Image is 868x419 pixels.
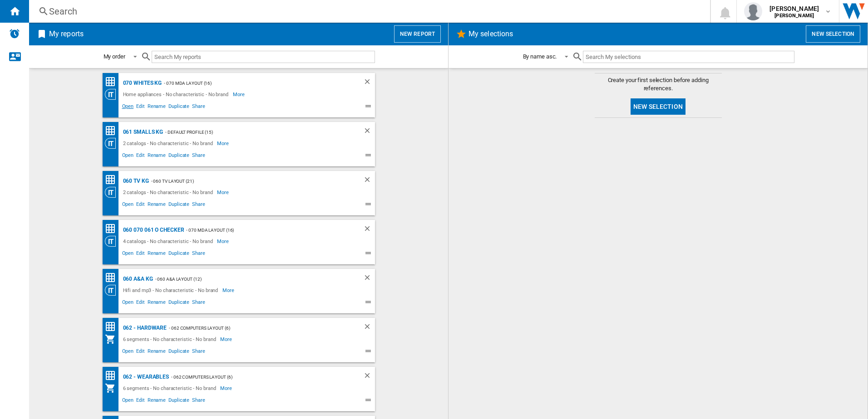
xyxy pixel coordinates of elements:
div: - Default profile (15) [163,127,345,138]
div: My order [104,53,125,60]
div: 060 A&A KG [121,273,153,285]
span: Rename [146,249,167,260]
span: Share [191,151,207,162]
div: 6 segments - No characteristic - No brand [121,383,221,394]
span: Edit [135,200,146,211]
div: - 060 TV Layout (21) [149,175,345,187]
div: 070 Whites KG [121,78,162,89]
span: Share [191,102,207,113]
span: Open [121,249,135,260]
span: Create your first selection before adding references. [595,76,722,93]
span: Rename [146,347,167,358]
div: - 070 MDA layout (16) [162,78,345,89]
span: Open [121,347,135,358]
input: Search My selections [583,51,794,63]
span: More [217,138,230,149]
button: New selection [806,25,860,43]
button: New selection [631,98,686,115]
div: Price Matrix [105,321,121,332]
span: Duplicate [167,200,191,211]
div: 062 - Wearables [121,371,169,383]
button: New report [394,25,441,43]
div: Hifi and mp3 - No characteristic - No brand [121,285,223,296]
span: Duplicate [167,249,191,260]
div: My Assortment [105,334,121,345]
span: More [220,334,233,345]
div: 061 Smalls KG [121,127,163,138]
span: Open [121,396,135,407]
div: Price Matrix [105,76,121,88]
span: Open [121,151,135,162]
div: Price Matrix [105,174,121,185]
div: Category View [105,187,121,198]
span: Edit [135,396,146,407]
div: Home appliances - No characteristic - No brand [121,89,233,100]
span: Duplicate [167,102,191,113]
div: - 070 MDA layout (16) [184,224,345,236]
div: - 062 Computers Layout (6) [169,371,345,383]
span: Duplicate [167,151,191,162]
input: Search My reports [152,51,375,63]
div: 2 catalogs - No characteristic - No brand [121,187,217,198]
div: Price Matrix [105,223,121,234]
span: Share [191,347,207,358]
b: [PERSON_NAME] [774,13,814,19]
div: Category View [105,89,121,100]
div: Price Matrix [105,370,121,381]
span: More [233,89,246,100]
span: Open [121,298,135,309]
span: Rename [146,396,167,407]
div: Delete [363,371,375,383]
span: More [217,236,230,247]
span: Open [121,102,135,113]
div: 2 catalogs - No characteristic - No brand [121,138,217,149]
div: Delete [363,322,375,334]
span: Edit [135,298,146,309]
span: [PERSON_NAME] [769,4,819,13]
div: Category View [105,285,121,296]
span: Edit [135,151,146,162]
span: More [222,285,236,296]
h2: My selections [467,25,515,43]
div: Search [49,5,686,18]
span: Duplicate [167,298,191,309]
div: 6 segments - No characteristic - No brand [121,334,221,345]
div: - 062 Computers Layout (6) [167,322,345,334]
span: Rename [146,298,167,309]
span: Edit [135,102,146,113]
span: Open [121,200,135,211]
span: More [220,383,233,394]
span: Duplicate [167,347,191,358]
h2: My reports [47,25,85,43]
div: Delete [363,78,375,89]
img: profile.jpg [744,2,762,20]
div: My Assortment [105,383,121,394]
div: Price Matrix [105,125,121,136]
div: 060 TV KG [121,175,149,187]
span: Edit [135,347,146,358]
div: Category View [105,138,121,149]
span: More [217,187,230,198]
span: Rename [146,151,167,162]
span: Edit [135,249,146,260]
div: Category View [105,236,121,247]
img: alerts-logo.svg [9,28,20,39]
span: Share [191,396,207,407]
span: Duplicate [167,396,191,407]
span: Share [191,298,207,309]
div: Delete [363,127,375,138]
div: By name asc. [523,53,557,60]
span: Rename [146,200,167,211]
span: Share [191,249,207,260]
div: 4 catalogs - No characteristic - No brand [121,236,217,247]
div: Delete [363,224,375,236]
span: Rename [146,102,167,113]
div: Delete [363,175,375,187]
div: Price Matrix [105,272,121,283]
span: Share [191,200,207,211]
div: - 060 A&A Layout (12) [153,273,345,285]
div: 060 070 061 O Checker [121,224,184,236]
div: 062 - Hardware [121,322,167,334]
div: Delete [363,273,375,285]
